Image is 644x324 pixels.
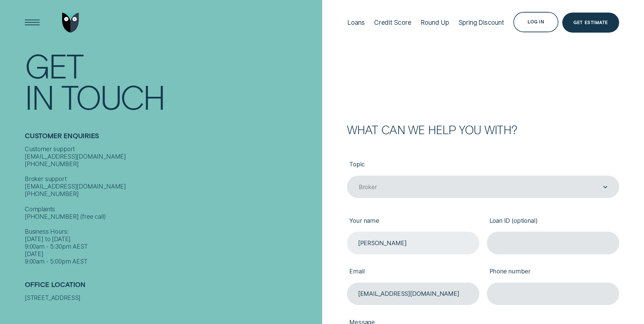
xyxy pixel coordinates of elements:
div: Touch [61,81,164,112]
div: Loans [347,19,365,26]
label: Loan ID (optional) [487,211,619,232]
label: Topic [347,155,619,176]
div: Customer support [EMAIL_ADDRESS][DOMAIN_NAME] [PHONE_NUMBER] Broker support [EMAIL_ADDRESS][DOMAI... [25,145,318,266]
h2: Customer Enquiries [25,132,318,145]
div: Broker [359,183,377,191]
h2: Office Location [25,281,318,294]
button: Open Menu [22,13,42,33]
div: In [25,81,53,112]
h2: What can we help you with? [347,124,619,135]
img: Wisr [62,13,79,33]
button: Log in [513,12,558,32]
label: Your name [347,211,479,232]
div: Spring Discount [459,19,504,26]
div: Credit Score [374,19,411,26]
label: Email [347,262,479,283]
div: Round Up [421,19,449,26]
label: Phone number [487,262,619,283]
div: [STREET_ADDRESS] [25,294,318,302]
h1: Get In Touch [25,50,318,112]
div: Get [25,50,83,81]
a: Get Estimate [562,13,619,33]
